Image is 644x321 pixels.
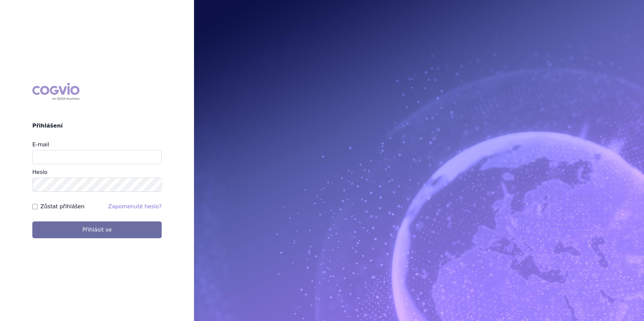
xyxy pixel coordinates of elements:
label: Zůstat přihlášen [40,203,85,211]
h2: Přihlášení [32,122,162,130]
label: E-mail [32,141,49,148]
button: Přihlásit se [32,221,162,238]
div: COGVIO [32,83,79,100]
a: Zapomenuté heslo? [108,203,162,210]
label: Heslo [32,169,47,175]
